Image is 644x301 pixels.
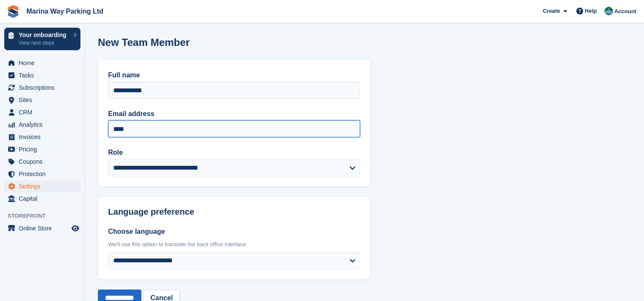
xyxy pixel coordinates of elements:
span: Subscriptions [19,82,70,94]
a: menu [4,156,80,168]
a: menu [4,57,80,69]
a: menu [4,168,80,180]
span: Create [543,7,560,15]
label: Role [108,148,360,158]
span: Coupons [19,156,70,168]
div: We'll use this option to translate the back office interface. [108,240,360,249]
span: Help [585,7,597,15]
label: Choose language [108,227,360,237]
p: View next steps [19,39,69,47]
a: Marina Way Parking Ltd [23,4,107,18]
span: Settings [19,180,70,192]
label: Full name [108,70,360,80]
a: menu [4,131,80,143]
a: menu [4,119,80,131]
span: Analytics [19,119,70,131]
a: Preview store [70,223,80,233]
span: Sites [19,94,70,106]
a: menu [4,180,80,192]
span: Pricing [19,143,70,155]
a: menu [4,106,80,118]
img: Paul Lewis [604,7,613,15]
h1: New Team Member [98,37,190,48]
a: menu [4,143,80,155]
span: Invoices [19,131,70,143]
label: Email address [108,109,360,119]
span: Account [614,7,636,16]
a: menu [4,82,80,94]
span: Online Store [19,222,70,234]
a: menu [4,222,80,234]
h2: Language preference [108,207,360,217]
span: Home [19,57,70,69]
a: menu [4,94,80,106]
a: menu [4,193,80,204]
p: Your onboarding [19,32,69,38]
span: Capital [19,193,70,204]
img: stora-icon-8386f47178a22dfd0bd8f6a31ec36ba5ce8667c1dd55bd0f319d3a0aa187defe.svg [7,5,20,18]
a: Your onboarding View next steps [4,28,80,50]
span: Storefront [8,212,85,220]
a: menu [4,69,80,81]
span: Tasks [19,69,70,81]
span: Protection [19,168,70,180]
span: CRM [19,106,70,118]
